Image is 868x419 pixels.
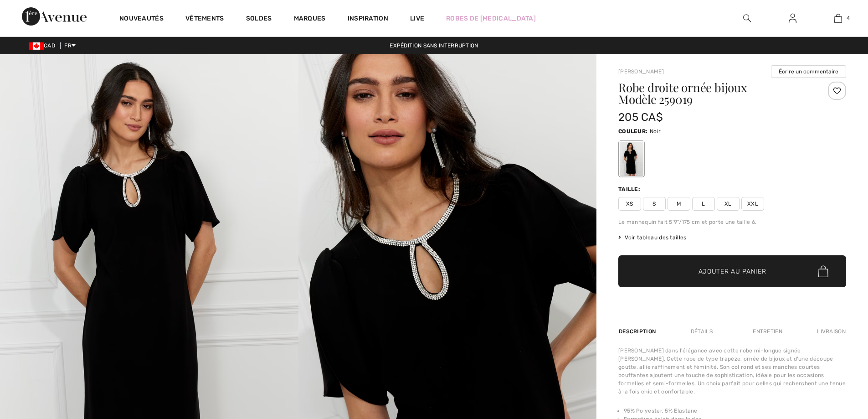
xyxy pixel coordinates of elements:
span: S [643,197,666,211]
span: XXL [741,197,764,211]
a: Vêtements [185,15,224,24]
span: Couleur: [618,128,647,134]
span: 205 CA$ [618,111,663,124]
div: Noir [620,142,643,176]
span: CAD [29,42,59,49]
div: Le mannequin fait 5'9"/175 cm et porte une taille 6. [618,218,846,226]
img: recherche [743,13,751,24]
span: M [668,197,690,211]
h1: Robe droite ornée bijoux Modèle 259019 [618,82,808,105]
img: Mon panier [834,13,842,24]
span: XL [717,197,740,211]
a: Marques [294,15,326,24]
div: Détails [683,323,720,340]
span: Inspiration [348,15,388,24]
span: FR [64,42,76,49]
span: L [692,197,715,211]
img: Canadian Dollar [29,42,44,50]
a: 4 [816,13,860,24]
span: Ajouter au panier [699,267,766,276]
a: [PERSON_NAME] [618,68,664,75]
img: Bag.svg [818,265,828,277]
div: Livraison [815,323,846,340]
div: Description [618,323,658,340]
div: [PERSON_NAME] dans l'élégance avec cette robe mi-longue signée [PERSON_NAME]. Cette robe de type ... [618,347,846,396]
a: Se connecter [781,13,804,24]
span: XS [618,197,641,211]
span: 4 [847,14,850,22]
a: Nouveautés [119,15,164,24]
button: Ajouter au panier [618,255,846,287]
span: Voir tableau des tailles [618,233,687,242]
a: Live [410,14,424,23]
img: 1ère Avenue [22,7,87,26]
img: Mes infos [789,13,796,24]
div: Taille: [618,185,642,193]
a: Robes de [MEDICAL_DATA] [446,14,536,23]
div: Entretien [745,323,790,340]
button: Écrire un commentaire [771,65,846,78]
a: Soldes [246,15,272,24]
li: 95% Polyester, 5% Elastane [624,407,846,415]
iframe: Ouvre un widget dans lequel vous pouvez trouver plus d’informations [810,351,859,373]
span: Noir [650,128,661,134]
